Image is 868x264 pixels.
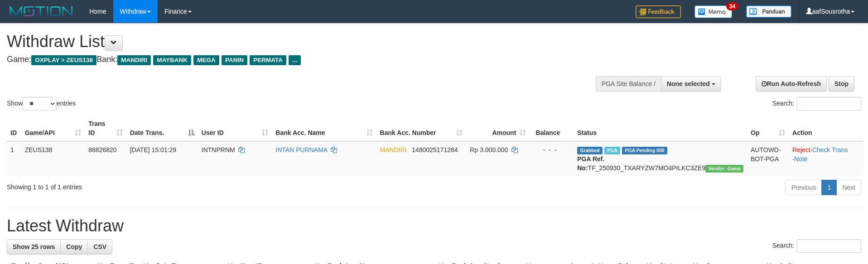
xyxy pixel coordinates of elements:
th: Trans ID: activate to sort column ascending [85,115,126,141]
span: Show 25 rows [13,243,55,250]
span: PGA Pending [622,147,667,154]
span: MEGA [193,55,219,65]
h4: Game: Bank: [7,55,569,64]
span: MAYBANK [153,55,191,65]
span: MANDIRI [380,146,407,154]
a: 1 [821,180,837,195]
span: Rp 3.000.000 [470,146,508,154]
th: Bank Acc. Number: activate to sort column ascending [376,115,467,141]
button: None selected [661,76,721,91]
a: Reject [792,146,810,154]
input: Search: [797,239,861,253]
a: Previous [786,180,822,195]
span: 34 [726,2,738,10]
th: Action [789,115,863,141]
label: Show entries [7,97,76,110]
div: - - - [533,145,570,154]
td: AUTOWD-BOT-PGA [747,141,789,176]
h1: Withdraw List [7,33,569,51]
h1: Latest Withdraw [7,217,861,235]
span: MANDIRI [117,55,151,65]
a: Stop [829,76,854,91]
th: ID [7,115,21,141]
span: None selected [667,80,710,87]
a: CSV [87,239,112,254]
div: PGA Site Balance / [596,76,661,91]
a: Run Auto-Refresh [756,76,827,91]
span: 88826820 [88,146,116,154]
a: Copy [60,239,88,254]
th: Op: activate to sort column ascending [747,115,789,141]
img: Feedback.jpg [636,5,681,18]
a: Check Trans [812,146,848,154]
td: TF_250930_TXARYZW7MO4PILKC3ZE9 [574,141,747,176]
span: CSV [93,243,106,250]
select: Showentries [23,97,57,110]
label: Search: [772,239,861,253]
img: panduan.png [746,5,791,18]
td: · · [789,141,863,176]
a: Show 25 rows [7,239,61,254]
th: Amount: activate to sort column ascending [466,115,530,141]
span: PANIN [222,55,247,65]
img: Button%20Memo.svg [694,5,733,18]
th: Game/API: activate to sort column ascending [21,115,85,141]
td: ZEUS138 [21,141,85,176]
a: Next [836,180,861,195]
span: Marked by aafchomsokheang [604,147,620,154]
span: Copy 1480025171284 to clipboard [412,146,458,154]
div: Showing 1 to 1 of 1 entries [7,179,355,192]
span: Copy [66,243,82,250]
td: 1 [7,141,21,176]
span: OXPLAY > ZEUS138 [31,55,96,65]
img: MOTION_logo.png [7,5,76,18]
span: PERMATA [250,55,286,65]
a: Note [794,155,808,163]
th: Date Trans.: activate to sort column descending [126,115,198,141]
span: ... [289,55,301,65]
label: Search: [772,97,861,110]
span: INTNPRNM [202,146,235,154]
th: Balance [530,115,574,141]
input: Search: [797,97,861,110]
b: PGA Ref. No: [577,155,604,172]
th: Bank Acc. Name: activate to sort column ascending [272,115,376,141]
th: Status [574,115,747,141]
span: Grabbed [577,147,603,154]
span: Vendor URL: https://trx31.1velocity.biz [705,165,743,173]
th: User ID: activate to sort column ascending [198,115,272,141]
span: [DATE] 15:01:29 [130,146,176,154]
a: INTAN PURNAMA [275,146,327,154]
